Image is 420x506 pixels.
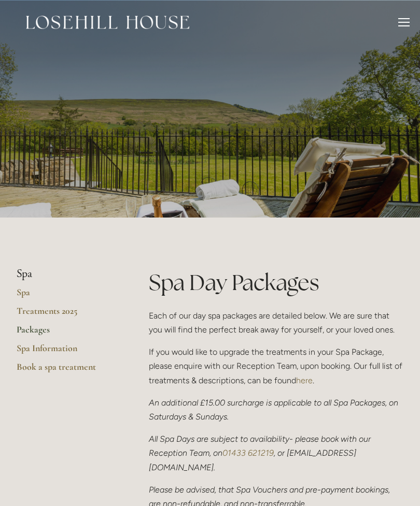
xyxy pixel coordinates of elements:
a: Treatments 2025 [17,305,116,324]
em: All Spa Days are subject to availability- please book with our Reception Team, on , or [EMAIL_ADD... [149,434,373,472]
img: Losehill House [26,16,189,29]
a: here [296,375,313,385]
a: Spa [17,286,116,305]
p: If you would like to upgrade the treatments in your Spa Package, please enquire with our Receptio... [149,345,403,387]
p: Each of our day spa packages are detailed below. We are sure that you will find the perfect break... [149,309,403,337]
a: Book a spa treatment [17,361,116,380]
h1: Spa Day Packages [149,267,403,298]
li: Spa [17,267,116,281]
a: Packages [17,324,116,342]
a: Spa Information [17,342,116,361]
a: 01433 621219 [222,448,274,458]
em: An additional £15.00 surcharge is applicable to all Spa Packages, on Saturdays & Sundays. [149,398,400,422]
